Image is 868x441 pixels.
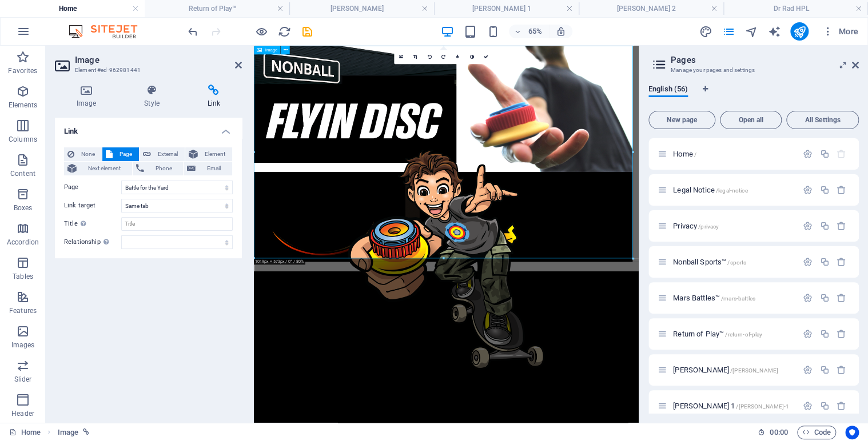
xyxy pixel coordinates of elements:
[819,221,829,231] div: Duplicate
[837,257,846,267] div: Remove
[83,429,89,435] i: This element is linked
[767,25,781,38] button: text_generator
[102,147,139,161] button: Page
[727,259,746,266] span: /sports
[721,295,755,302] span: /mars-battles
[837,293,846,303] div: Remove
[699,25,712,38] button: design
[819,293,829,303] div: Duplicate
[673,402,789,410] span: Click to open page
[722,25,735,38] i: Pages (Ctrl+Alt+S)
[736,403,789,410] span: /[PERSON_NAME]-1
[55,118,242,138] h4: Link
[509,25,550,38] button: 65%
[75,55,242,65] h2: Image
[64,235,121,249] label: Relationship
[121,217,233,231] input: Title
[654,117,710,123] span: New page
[556,26,566,37] i: On resize automatically adjust zoom level to fit chosen device.
[140,147,185,161] button: External
[786,111,859,129] button: All Settings
[422,50,436,65] a: Rotate left 90°
[673,222,719,230] span: Click to open page
[648,111,715,129] button: New page
[186,25,200,38] i: Undo: Change image (Ctrl+Z)
[145,2,289,15] h4: Return of Play™
[451,50,465,65] a: Blur
[671,65,836,75] h3: Manage your pages and settings
[186,85,242,109] h4: Link
[9,101,38,110] p: Elements
[837,365,846,375] div: Remove
[408,50,422,65] a: Crop mode
[803,365,813,375] div: Settings
[670,258,797,266] div: Nonball Sports™/sports
[803,329,813,339] div: Settings
[790,22,809,41] button: publish
[148,162,180,175] span: Phone
[723,2,868,15] h4: Dr Rad HPL
[8,66,37,75] p: Favorites
[277,25,291,38] button: reload
[819,401,829,411] div: Duplicate
[673,186,747,194] span: Click to open page
[725,331,762,338] span: /return-of-play
[670,222,797,230] div: Privacy/privacy
[9,306,37,315] p: Features
[725,117,777,123] span: Open all
[14,375,32,384] p: Slider
[58,426,90,439] nav: breadcrumb
[66,25,152,38] img: Editor Logo
[186,25,200,38] button: undo
[670,402,797,410] div: [PERSON_NAME] 1/[PERSON_NAME]-1
[803,149,813,159] div: Settings
[670,150,797,158] div: Home/
[64,217,121,231] label: Title
[720,111,782,129] button: Open all
[694,151,696,158] span: /
[819,365,829,375] div: Duplicate
[80,162,129,175] span: Next element
[122,85,185,109] h4: Style
[744,25,758,38] i: Navigator
[301,25,314,38] i: Save (Ctrl+S)
[837,149,846,159] div: The startpage cannot be deleted
[13,272,33,281] p: Tables
[289,2,434,15] h4: [PERSON_NAME]
[819,257,829,267] div: Duplicate
[819,149,829,159] div: Duplicate
[185,147,232,161] button: Element
[9,135,37,144] p: Columns
[254,25,268,38] button: Click here to leave preview mode and continue editing
[11,409,34,418] p: Header
[526,25,544,38] h6: 65%
[837,401,846,411] div: Remove
[670,330,797,338] div: Return of Play™/return-of-play
[64,162,132,175] button: Next element
[479,50,493,65] a: Confirm ( Ctrl ⏎ )
[797,426,836,439] button: Code
[818,22,863,41] button: More
[64,147,102,161] button: None
[133,162,184,175] button: Phone
[793,25,806,38] i: Publish
[9,426,41,439] a: Click to cancel selection. Double-click to open Pages
[434,2,579,15] h4: [PERSON_NAME] 1
[58,426,78,439] span: Click to select. Double-click to edit
[184,162,232,175] button: Email
[803,185,813,195] div: Settings
[265,48,278,53] span: Image
[648,82,688,98] span: English (56)
[803,293,813,303] div: Settings
[770,426,787,439] span: 00 00
[278,25,291,38] i: Reload page
[64,181,121,194] label: Page
[300,25,314,38] button: save
[758,426,788,439] h6: Session time
[837,221,846,231] div: Remove
[803,221,813,231] div: Settings
[394,50,408,65] a: Select files from the file manager, stock photos, or upload file(s)
[791,117,854,123] span: All Settings
[837,185,846,195] div: Remove
[803,257,813,267] div: Settings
